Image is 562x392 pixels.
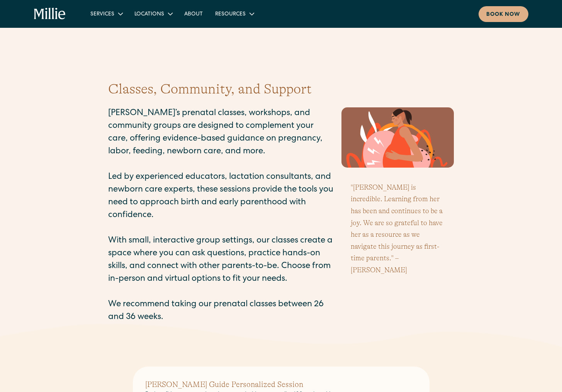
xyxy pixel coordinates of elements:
[108,107,334,324] p: [PERSON_NAME]’s prenatal classes, workshops, and community groups are designed to complement your...
[84,7,128,20] div: Services
[209,7,260,20] div: Resources
[341,175,454,282] blockquote: "[PERSON_NAME] is incredible. Learning from her has been and continues to be a joy. We are so gra...
[90,10,114,19] div: Services
[128,7,178,20] div: Locations
[34,8,66,20] a: home
[486,11,521,19] div: Book now
[134,10,164,19] div: Locations
[341,107,454,168] img: Pregnant person
[178,7,209,20] a: About
[479,6,528,22] a: Book now
[215,10,246,19] div: Resources
[145,379,344,390] h2: [PERSON_NAME] Guide Personalized Session
[108,79,454,100] h1: Classes, Community, and Support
